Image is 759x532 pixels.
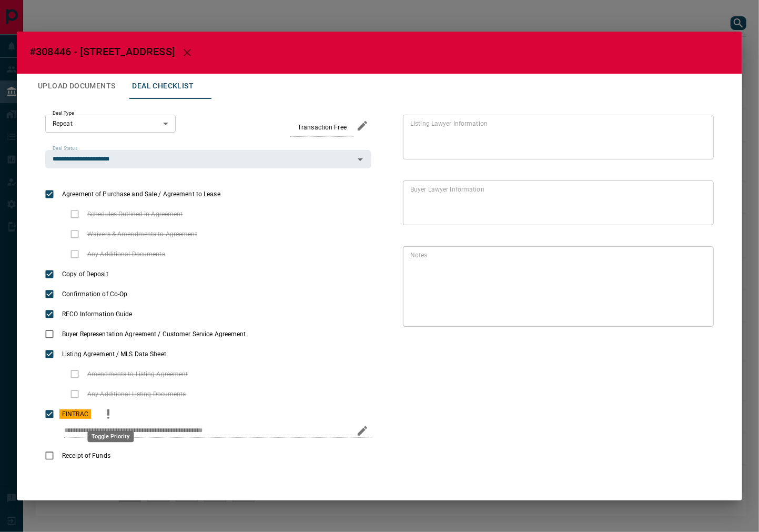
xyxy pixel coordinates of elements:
span: Agreement of Purchase and Sale / Agreement to Lease [59,189,223,199]
span: Listing Agreement / MLS Data Sheet [59,349,169,359]
span: Any Additional Listing Documents [85,389,189,399]
div: Repeat [45,115,176,133]
span: Amendments to Listing Agreement [85,369,191,379]
textarea: text field [410,251,702,323]
button: edit [353,117,371,135]
span: FINTRAC [59,409,91,419]
span: Confirmation of Co-Op [59,289,130,299]
span: Receipt of Funds [59,451,113,460]
button: Deal Checklist [124,74,202,99]
label: Deal Status [53,145,77,152]
input: checklist input [64,424,349,438]
span: Copy of Deposit [59,269,111,279]
span: #308446 - [STREET_ADDRESS] [29,45,175,58]
button: edit [353,422,371,440]
span: RECO Information Guide [59,309,135,319]
button: Upload Documents [29,74,124,99]
span: Schedules Outlined in Agreement [85,209,186,219]
span: Buyer Representation Agreement / Customer Service Agreement [59,329,249,339]
label: Deal Type [53,110,74,117]
div: Toggle Priority [87,431,134,443]
span: Waivers & Amendments to Agreement [85,229,200,239]
textarea: text field [410,119,702,155]
textarea: text field [410,185,702,221]
button: priority [99,404,117,424]
span: Any Additional Documents [85,249,168,259]
button: Open [353,152,368,167]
